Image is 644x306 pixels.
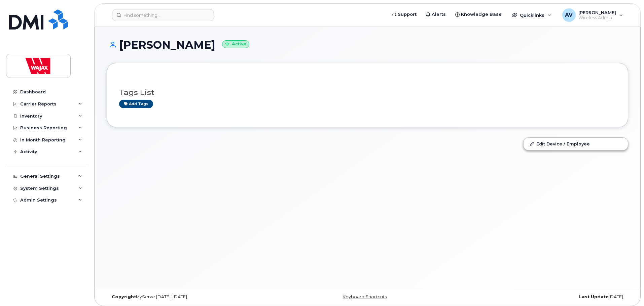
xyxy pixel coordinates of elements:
[454,294,628,300] div: [DATE]
[119,88,616,97] h3: Tags List
[579,294,609,299] strong: Last Update
[107,39,628,51] h1: [PERSON_NAME]
[107,294,281,300] div: MyServe [DATE]–[DATE]
[524,138,628,150] a: Edit Device / Employee
[119,100,153,108] a: Add tags
[112,294,136,299] strong: Copyright
[343,294,387,299] a: Keyboard Shortcuts
[222,40,249,48] small: Active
